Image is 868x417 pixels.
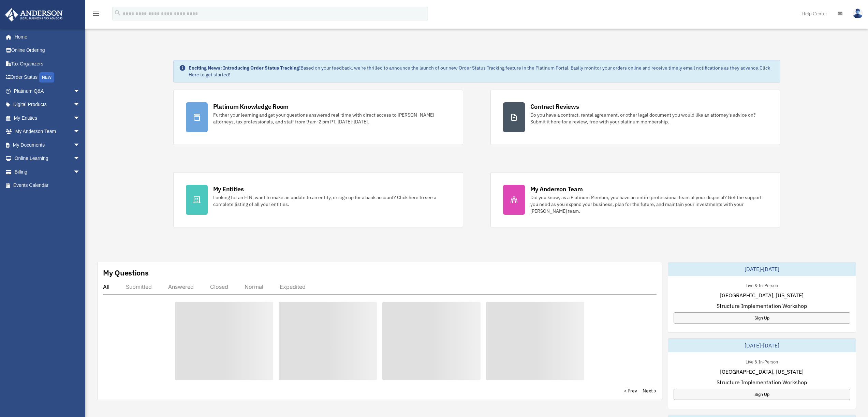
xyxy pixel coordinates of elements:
div: Further your learning and get your questions answered real-time with direct access to [PERSON_NAM... [213,111,451,125]
div: All [103,283,109,290]
div: Submitted [126,283,152,290]
a: Events Calendar [5,179,90,192]
div: Looking for an EIN, want to make an update to an entity, or sign up for a bank account? Click her... [213,194,451,208]
a: Home [5,30,87,44]
a: My Anderson Teamarrow_drop_down [5,125,90,138]
a: Online Ordering [5,44,90,57]
a: Contract Reviews Do you have a contract, rental agreement, or other legal document you would like... [490,90,780,145]
a: Online Learningarrow_drop_down [5,152,90,165]
a: Sign Up [674,312,850,324]
a: Platinum Knowledge Room Further your learning and get your questions answered real-time with dire... [173,90,463,145]
img: Anderson Advisors Platinum Portal [3,8,65,21]
div: Contract Reviews [530,102,579,111]
span: arrow_drop_down [73,165,87,179]
span: [GEOGRAPHIC_DATA], [US_STATE] [720,291,804,299]
span: Structure Implementation Workshop [717,378,807,386]
span: arrow_drop_down [73,138,87,152]
a: My Entities Looking for an EIN, want to make an update to an entity, or sign up for a bank accoun... [173,172,463,227]
a: Tax Organizers [5,57,90,71]
div: [DATE]-[DATE] [668,262,856,276]
div: Expedited [280,283,306,290]
div: Answered [168,283,194,290]
div: Did you know, as a Platinum Member, you have an entire professional team at your disposal? Get th... [530,194,768,214]
i: menu [92,10,100,18]
i: search [114,9,121,17]
a: Click Here to get started! [189,65,770,78]
div: Based on your feedback, we're thrilled to announce the launch of our new Order Status Tracking fe... [189,64,775,78]
div: Live & In-Person [740,358,783,365]
span: arrow_drop_down [73,152,87,166]
strong: Exciting News: Introducing Order Status Tracking! [189,65,300,71]
a: Next > [643,387,657,394]
span: arrow_drop_down [73,98,87,112]
img: User Pic [853,9,863,18]
a: Sign Up [674,389,850,400]
a: < Prev [624,387,637,394]
div: Do you have a contract, rental agreement, or other legal document you would like an attorney's ad... [530,111,768,125]
a: My Entitiesarrow_drop_down [5,111,90,125]
span: [GEOGRAPHIC_DATA], [US_STATE] [720,368,804,376]
a: Billingarrow_drop_down [5,165,90,179]
a: My Anderson Team Did you know, as a Platinum Member, you have an entire professional team at your... [490,172,780,227]
a: Order StatusNEW [5,71,90,85]
a: Digital Productsarrow_drop_down [5,98,90,111]
div: [DATE]-[DATE] [668,339,856,352]
div: NEW [39,72,54,83]
div: My Questions [103,268,149,278]
div: Closed [210,283,228,290]
span: Structure Implementation Workshop [717,302,807,310]
div: Platinum Knowledge Room [213,102,289,111]
a: Platinum Q&Aarrow_drop_down [5,84,90,98]
a: My Documentsarrow_drop_down [5,138,90,152]
div: Normal [245,283,263,290]
span: arrow_drop_down [73,84,87,98]
a: menu [92,12,100,18]
span: arrow_drop_down [73,125,87,139]
div: Live & In-Person [740,281,783,288]
div: My Anderson Team [530,185,583,193]
div: My Entities [213,185,244,193]
span: arrow_drop_down [73,111,87,125]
